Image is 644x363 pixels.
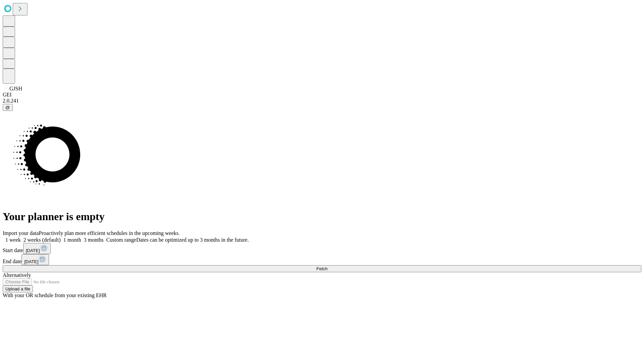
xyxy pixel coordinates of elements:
span: @ [5,105,10,110]
h1: Your planner is empty [3,210,641,223]
span: Fetch [316,266,327,271]
span: [DATE] [24,259,38,264]
span: 3 months [84,237,104,243]
div: Start date [3,243,641,254]
span: Alternatively [3,272,31,278]
span: GJSH [9,86,22,91]
span: With your OR schedule from your existing EHR [3,292,107,298]
span: 1 week [5,237,21,243]
div: End date [3,254,641,265]
span: [DATE] [26,248,40,253]
span: Dates can be optimized up to 3 months in the future. [136,237,249,243]
button: [DATE] [23,243,51,254]
button: Fetch [3,265,641,272]
button: Upload a file [3,285,33,292]
div: GEI [3,92,641,98]
span: Import your data [3,230,39,236]
span: 2 weeks (default) [23,237,61,243]
button: [DATE] [21,254,49,265]
span: Custom range [106,237,136,243]
span: Proactively plan more efficient schedules in the upcoming weeks. [39,230,180,236]
span: 1 month [63,237,81,243]
div: 2.0.241 [3,98,641,104]
button: @ [3,104,13,111]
